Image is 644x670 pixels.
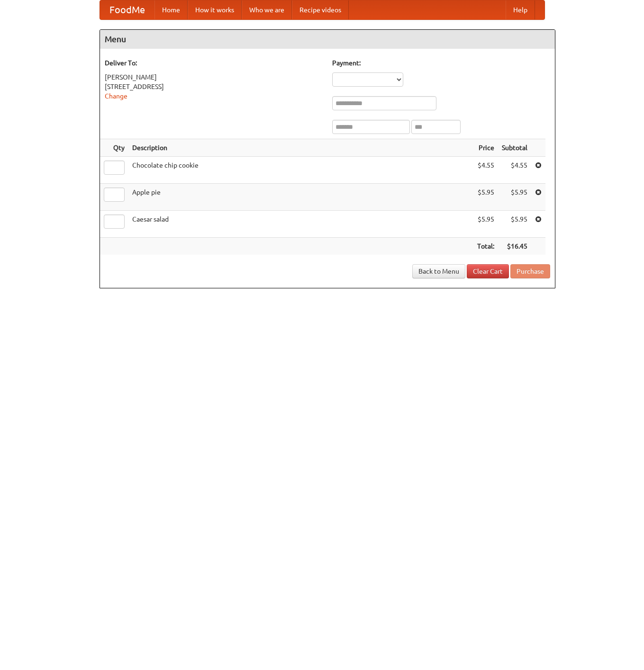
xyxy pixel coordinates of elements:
[292,0,349,19] a: Recipe videos
[473,157,498,184] td: $4.55
[498,238,531,255] th: $16.45
[467,264,509,278] a: Clear Cart
[128,184,473,211] td: Apple pie
[332,58,550,68] h5: Payment:
[473,238,498,255] th: Total:
[473,184,498,211] td: $5.95
[510,264,550,278] button: Purchase
[105,72,323,82] div: [PERSON_NAME]
[105,92,127,100] a: Change
[506,0,535,19] a: Help
[498,139,531,157] th: Subtotal
[105,82,323,91] div: [STREET_ADDRESS]
[498,211,531,238] td: $5.95
[100,139,128,157] th: Qty
[473,211,498,238] td: $5.95
[105,58,323,68] h5: Deliver To:
[154,0,188,19] a: Home
[498,157,531,184] td: $4.55
[473,139,498,157] th: Price
[100,30,555,49] h4: Menu
[498,184,531,211] td: $5.95
[128,139,473,157] th: Description
[242,0,292,19] a: Who we are
[128,157,473,184] td: Chocolate chip cookie
[128,211,473,238] td: Caesar salad
[412,264,465,278] a: Back to Menu
[100,0,154,19] a: FoodMe
[188,0,242,19] a: How it works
